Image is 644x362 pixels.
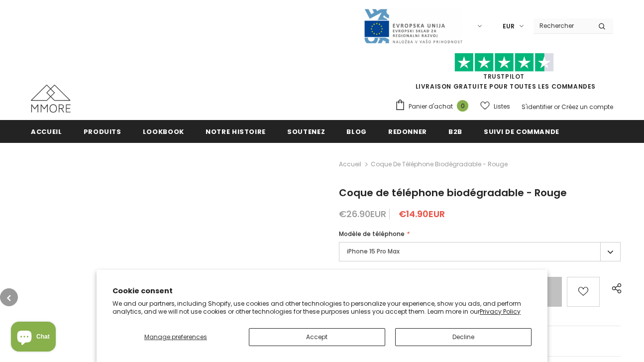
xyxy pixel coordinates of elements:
span: 0 [457,100,468,112]
a: Redonner [388,120,427,142]
span: €26.90EUR [339,208,386,220]
a: Accueil [31,120,62,142]
a: TrustPilot [483,72,525,81]
span: Lookbook [143,127,184,136]
span: Coque de téléphone biodégradable - Rouge [371,158,508,170]
button: Manage preferences [112,328,238,346]
a: Notre histoire [206,120,266,142]
input: Search Site [534,18,591,33]
a: Accueil [339,158,361,170]
span: Produits [84,127,121,136]
a: Lookbook [143,120,184,142]
label: iPhone 15 Pro Max [339,242,621,261]
img: Faites confiance aux étoiles pilotes [454,53,554,72]
a: Javni Razpis [363,21,463,30]
span: EUR [503,21,515,31]
a: S'identifier [522,103,552,111]
a: Suivi de commande [484,120,559,142]
span: Suivi de commande [484,127,559,136]
span: Panier d'achat [409,102,453,112]
button: Accept [249,328,385,346]
a: B2B [448,120,462,142]
h2: Cookie consent [112,286,532,296]
span: Modèle de téléphone [339,230,405,238]
a: Blog [346,120,367,142]
a: Produits [84,120,121,142]
span: Listes [494,102,510,112]
img: Cas MMORE [31,85,71,113]
a: Listes [480,98,510,115]
span: Coque de téléphone biodégradable - Rouge [339,186,567,200]
span: €14.90EUR [399,208,445,220]
span: Manage preferences [144,333,207,341]
span: Redonner [388,127,427,136]
a: Privacy Policy [480,307,521,316]
span: B2B [448,127,462,136]
a: soutenez [287,120,325,142]
span: Accueil [31,127,62,136]
a: Créez un compte [561,103,613,111]
span: soutenez [287,127,325,136]
span: Blog [346,127,367,136]
img: Javni Razpis [363,8,463,44]
inbox-online-store-chat: Shopify online store chat [8,322,59,354]
span: Notre histoire [206,127,266,136]
p: We and our partners, including Shopify, use cookies and other technologies to personalize your ex... [112,300,532,315]
a: Panier d'achat 0 [395,99,473,114]
button: Decline [395,328,532,346]
span: or [554,103,560,111]
span: LIVRAISON GRATUITE POUR TOUTES LES COMMANDES [395,57,613,91]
